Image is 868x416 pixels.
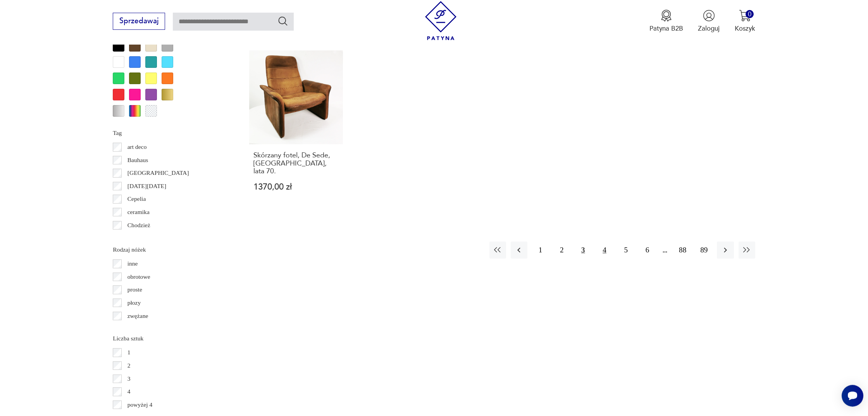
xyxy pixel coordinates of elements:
[127,272,150,282] p: obrotowe
[127,298,141,308] p: płozy
[127,347,131,357] p: 1
[113,128,227,138] p: Tag
[113,333,227,344] p: Liczba sztuk
[842,385,863,407] iframe: Smartsupp widget button
[596,242,613,258] button: 4
[127,374,131,384] p: 3
[649,24,683,33] p: Patyna B2B
[253,183,339,191] p: 1370,00 zł
[674,242,691,258] button: 88
[639,242,656,258] button: 6
[127,142,147,152] p: art deco
[735,10,755,33] button: 0Koszyk
[703,10,715,22] img: Ikonka użytkownika
[253,152,339,175] h3: Skórzany fotel, De Sede, [GEOGRAPHIC_DATA], lata 70.
[127,311,148,321] p: zwężane
[553,242,570,258] button: 2
[739,10,751,22] img: Ikona koszyka
[113,19,165,25] a: Sprzedawaj
[735,24,755,33] p: Koszyk
[127,233,150,243] p: Ćmielów
[127,387,131,397] p: 4
[618,242,634,258] button: 5
[746,10,754,18] div: 0
[421,1,460,40] img: Patyna - sklep z meblami i dekoracjami vintage
[127,220,150,230] p: Chodzież
[127,285,142,295] p: proste
[127,181,166,191] p: [DATE][DATE]
[660,10,672,22] img: Ikona medalu
[649,10,683,33] a: Ikona medaluPatyna B2B
[127,259,138,269] p: inne
[127,155,148,165] p: Bauhaus
[698,24,720,33] p: Zaloguj
[249,50,343,209] a: Skórzany fotel, De Sede, Szwajcaria, lata 70.Skórzany fotel, De Sede, [GEOGRAPHIC_DATA], lata 70....
[127,400,153,410] p: powyżej 4
[532,242,549,258] button: 1
[696,242,712,258] button: 89
[649,10,683,33] button: Patyna B2B
[698,10,720,33] button: Zaloguj
[127,194,146,204] p: Cepelia
[127,361,131,371] p: 2
[127,207,150,217] p: ceramika
[113,13,165,30] button: Sprzedawaj
[575,242,591,258] button: 3
[127,168,189,178] p: [GEOGRAPHIC_DATA]
[113,245,227,255] p: Rodzaj nóżek
[277,16,289,27] button: Szukaj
